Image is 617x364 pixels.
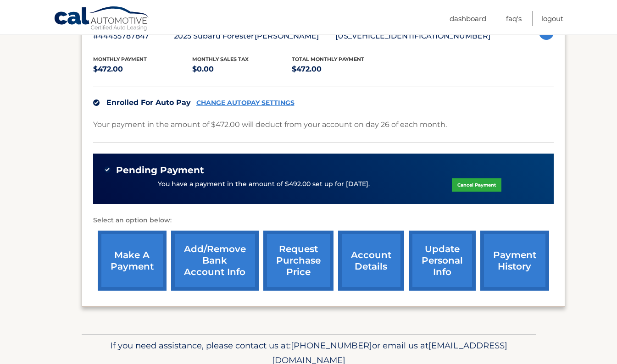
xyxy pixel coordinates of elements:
a: Cal Automotive [54,6,150,33]
a: make a payment [98,231,167,291]
a: CHANGE AUTOPAY SETTINGS [196,99,295,107]
p: $472.00 [292,63,391,76]
a: Dashboard [450,11,486,26]
a: update personal info [409,231,476,291]
a: payment history [480,231,549,291]
p: 2025 Subaru Forester [174,30,255,43]
p: [US_VEHICLE_IDENTIFICATION_NUMBER] [335,30,490,43]
a: request purchase price [263,231,334,291]
p: #44455787847 [93,30,174,43]
span: Pending Payment [116,165,204,176]
p: [PERSON_NAME] [255,30,335,43]
p: $472.00 [93,63,193,76]
p: Your payment in the amount of $472.00 will deduct from your account on day 26 of each month. [93,118,447,131]
img: check-green.svg [104,166,111,173]
img: check.svg [93,99,100,106]
span: [PHONE_NUMBER] [291,340,372,351]
span: Enrolled For Auto Pay [106,98,191,107]
a: Logout [541,11,563,26]
p: Select an option below: [93,215,554,226]
a: account details [338,231,404,291]
a: Cancel Payment [452,178,501,192]
p: You have a payment in the amount of $492.00 set up for [DATE]. [158,179,370,189]
p: $0.00 [192,63,292,76]
a: FAQ's [506,11,522,26]
span: Monthly sales Tax [192,56,249,62]
span: Total Monthly Payment [292,56,364,62]
a: Add/Remove bank account info [171,231,259,291]
span: Monthly Payment [93,56,147,62]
